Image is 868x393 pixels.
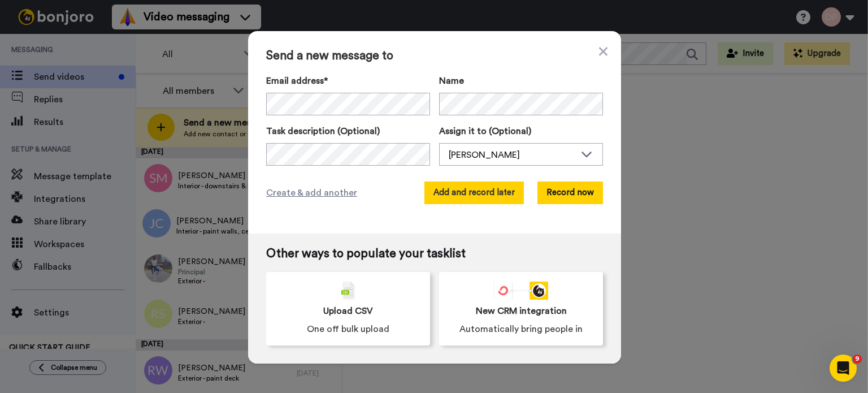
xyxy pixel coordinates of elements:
[307,322,389,336] span: One off bulk upload
[439,124,603,138] label: Assign it to (Optional)
[476,304,567,318] span: New CRM integration
[853,355,862,364] span: 9
[537,182,603,204] button: Record now
[341,282,355,300] img: csv-grey.png
[266,247,603,261] span: Other ways to populate your tasklist
[449,148,575,162] div: [PERSON_NAME]
[459,322,583,336] span: Automatically bring people in
[266,124,430,138] label: Task description (Optional)
[830,355,857,382] iframe: Intercom live chat
[323,304,373,318] span: Upload CSV
[439,74,464,88] span: Name
[494,282,548,300] div: animation
[266,49,603,63] span: Send a new message to
[266,74,430,88] label: Email address*
[266,186,357,200] span: Create & add another
[424,182,524,204] button: Add and record later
